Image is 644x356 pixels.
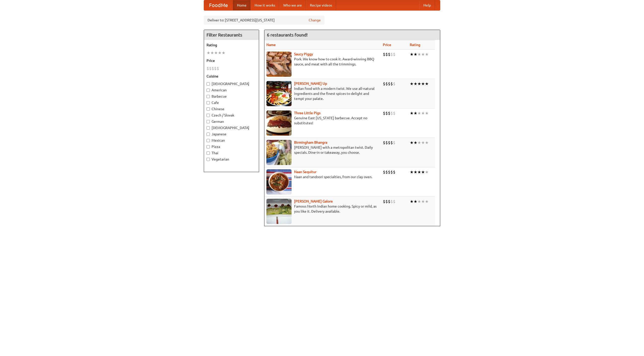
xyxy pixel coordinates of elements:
[214,50,218,56] li: ★
[207,58,256,63] h5: Price
[393,110,395,116] li: $
[383,81,385,87] li: $
[212,66,214,71] li: $
[207,113,256,118] label: Czech / Slovak
[204,0,233,10] a: FoodMe
[294,199,333,203] a: [PERSON_NAME] Galore
[421,52,425,57] li: ★
[309,18,321,23] a: Change
[383,43,391,47] a: Price
[417,140,421,145] li: ★
[393,52,395,57] li: $
[207,144,256,149] label: Pizza
[266,52,292,77] img: saucy.jpg
[385,140,388,145] li: $
[417,199,421,204] li: ★
[266,43,276,47] a: Name
[385,169,388,175] li: $
[419,0,435,10] a: Help
[383,52,385,57] li: $
[388,81,390,87] li: $
[233,0,251,10] a: Home
[207,138,256,143] label: Mexican
[207,107,210,111] input: Chinese
[207,120,210,123] input: German
[425,199,429,204] li: ★
[207,114,210,117] input: Czech / Slovak
[414,140,417,145] li: ★
[425,52,429,57] li: ★
[207,82,210,86] input: [DEMOGRAPHIC_DATA]
[207,158,210,161] input: Vegetarian
[383,199,385,204] li: $
[267,32,308,37] ng-pluralize: 6 restaurants found!
[414,169,417,175] li: ★
[207,43,256,48] h5: Rating
[390,199,393,204] li: $
[266,140,292,165] img: bhangra.jpg
[390,140,393,145] li: $
[294,52,313,56] a: Saucy Piggy
[383,110,385,116] li: $
[207,66,209,71] li: $
[207,88,256,93] label: American
[421,140,425,145] li: ★
[414,52,417,57] li: ★
[279,0,306,10] a: Who we are
[425,110,429,116] li: ★
[417,52,421,57] li: ★
[417,169,421,175] li: ★
[214,66,217,71] li: $
[207,157,256,162] label: Vegetarian
[207,150,256,155] label: Thai
[294,111,320,115] a: Three Little Pigs
[207,95,210,98] input: Barbecue
[207,139,210,142] input: Mexican
[421,169,425,175] li: ★
[417,81,421,87] li: ★
[204,30,259,40] h4: Filter Restaurants
[388,110,390,116] li: $
[207,125,256,130] label: [DEMOGRAPHIC_DATA]
[388,52,390,57] li: $
[266,145,379,155] p: [PERSON_NAME] with a metropolitan twist. Daily specials. Dine-in or takeaway, you choose.
[266,174,379,179] p: Naan and tandoori specialties, from our clay oven.
[207,94,256,99] label: Barbecue
[425,140,429,145] li: ★
[251,0,279,10] a: How it works
[425,169,429,175] li: ★
[393,199,395,204] li: $
[421,81,425,87] li: ★
[294,140,327,144] b: Birmingham Bhangra
[217,66,219,71] li: $
[306,0,336,10] a: Recipe videos
[207,106,256,111] label: Chinese
[266,199,292,224] img: currygalore.jpg
[207,100,256,105] label: Cafe
[390,81,393,87] li: $
[390,52,393,57] li: $
[266,204,379,214] p: Famous North Indian home cooking. Spicy or mild, as you like it. Delivery available.
[204,16,325,25] div: Deliver to: [STREET_ADDRESS][US_STATE]
[417,110,421,116] li: ★
[385,199,388,204] li: $
[207,119,256,124] label: German
[410,169,414,175] li: ★
[410,199,414,204] li: ★
[218,50,222,56] li: ★
[385,52,388,57] li: $
[421,110,425,116] li: ★
[425,81,429,87] li: ★
[410,140,414,145] li: ★
[393,81,395,87] li: $
[207,145,210,148] input: Pizza
[294,170,316,174] a: Naan Sequitur
[207,89,210,92] input: American
[207,81,256,86] label: [DEMOGRAPHIC_DATA]
[388,169,390,175] li: $
[266,115,379,126] p: Genuine East [US_STATE] barbecue. Accept no substitutes!
[266,110,292,136] img: littlepigs.jpg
